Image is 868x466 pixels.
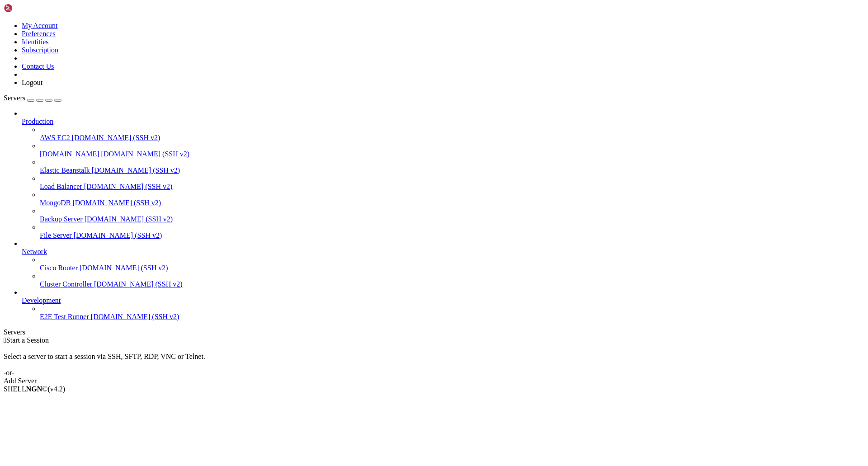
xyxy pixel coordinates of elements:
a: My Account [22,22,58,29]
li: Production [22,109,864,240]
a: Cluster Controller [DOMAIN_NAME] (SSH v2) [40,280,864,288]
span:  [4,336,6,344]
span: Load Balancer [40,183,82,190]
a: Backup Server [DOMAIN_NAME] (SSH v2) [40,215,864,223]
span: [DOMAIN_NAME] (SSH v2) [91,313,179,320]
li: Development [22,288,864,321]
div: Select a server to start a session via SSH, SFTP, RDP, VNC or Telnet. -or- [4,344,864,377]
a: MongoDB [DOMAIN_NAME] (SSH v2) [40,199,864,207]
a: Production [22,118,864,126]
span: File Server [40,231,72,239]
a: AWS EC2 [DOMAIN_NAME] (SSH v2) [40,134,864,142]
a: Subscription [22,46,58,54]
span: [DOMAIN_NAME] (SSH v2) [94,280,183,288]
span: [DOMAIN_NAME] (SSH v2) [72,134,160,141]
span: [DOMAIN_NAME] (SSH v2) [80,264,168,272]
img: Shellngn [4,4,56,13]
a: File Server [DOMAIN_NAME] (SSH v2) [40,231,864,240]
a: Servers [4,94,61,102]
span: E2E Test Runner [40,313,89,320]
span: Cluster Controller [40,280,92,288]
span: SHELL © [4,385,65,393]
div: Add Server [4,377,864,385]
li: MongoDB [DOMAIN_NAME] (SSH v2) [40,191,864,207]
a: Identities [22,38,49,46]
span: [DOMAIN_NAME] (SSH v2) [101,150,190,158]
span: [DOMAIN_NAME] (SSH v2) [74,231,162,239]
li: File Server [DOMAIN_NAME] (SSH v2) [40,223,864,240]
li: [DOMAIN_NAME] [DOMAIN_NAME] (SSH v2) [40,142,864,158]
span: Development [22,297,61,304]
li: Cisco Router [DOMAIN_NAME] (SSH v2) [40,256,864,272]
a: Load Balancer [DOMAIN_NAME] (SSH v2) [40,183,864,191]
div: Servers [4,328,864,336]
a: [DOMAIN_NAME] [DOMAIN_NAME] (SSH v2) [40,150,864,158]
b: NGN [26,385,42,393]
a: Logout [22,79,42,86]
a: Preferences [22,30,56,38]
li: Backup Server [DOMAIN_NAME] (SSH v2) [40,207,864,223]
a: Network [22,248,864,256]
span: MongoDB [40,199,71,207]
span: Elastic Beanstalk [40,166,90,174]
span: AWS EC2 [40,134,70,141]
a: Contact Us [22,62,54,70]
span: Network [22,248,47,255]
a: Development [22,297,864,305]
li: Load Balancer [DOMAIN_NAME] (SSH v2) [40,174,864,191]
span: [DOMAIN_NAME] (SSH v2) [92,166,180,174]
span: 4.2.0 [48,385,66,393]
span: [DOMAIN_NAME] (SSH v2) [72,199,161,207]
a: Elastic Beanstalk [DOMAIN_NAME] (SSH v2) [40,166,864,174]
span: Backup Server [40,215,83,223]
span: Start a Session [6,336,49,344]
li: AWS EC2 [DOMAIN_NAME] (SSH v2) [40,126,864,142]
li: E2E Test Runner [DOMAIN_NAME] (SSH v2) [40,305,864,321]
a: E2E Test Runner [DOMAIN_NAME] (SSH v2) [40,313,864,321]
li: Network [22,240,864,288]
span: Servers [4,94,25,102]
span: [DOMAIN_NAME] (SSH v2) [84,183,173,190]
li: Elastic Beanstalk [DOMAIN_NAME] (SSH v2) [40,158,864,174]
span: [DOMAIN_NAME] [40,150,99,158]
span: Production [22,118,53,125]
a: Cisco Router [DOMAIN_NAME] (SSH v2) [40,264,864,272]
span: [DOMAIN_NAME] (SSH v2) [85,215,173,223]
li: Cluster Controller [DOMAIN_NAME] (SSH v2) [40,272,864,288]
span: Cisco Router [40,264,78,272]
